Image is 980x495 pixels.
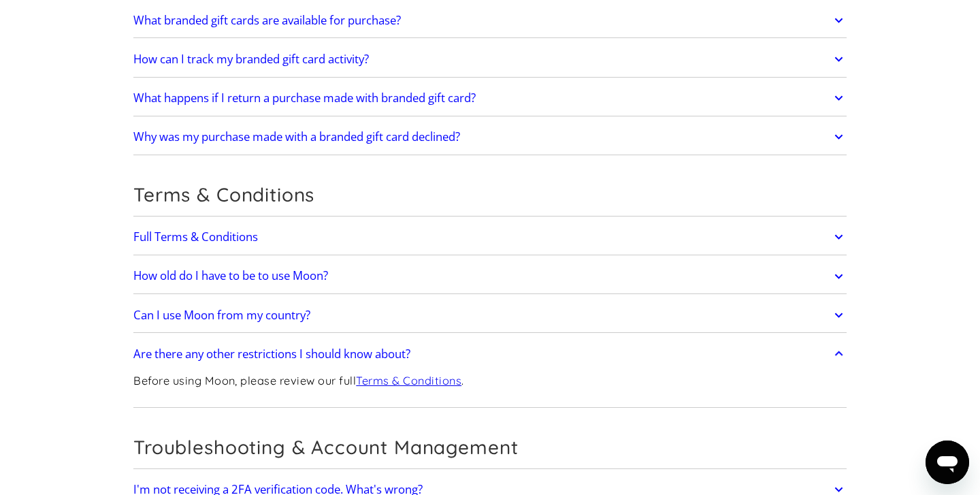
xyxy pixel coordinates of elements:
a: Full Terms & Conditions [133,223,847,251]
a: How old do I have to be to use Moon? [133,262,847,291]
h2: Troubleshooting & Account Management [133,436,847,459]
h2: What happens if I return a purchase made with branded gift card? [133,91,476,105]
a: Terms & Conditions [356,374,461,387]
h2: How can I track my branded gift card activity? [133,52,369,66]
a: What happens if I return a purchase made with branded gift card? [133,84,847,112]
h2: Why was my purchase made with a branded gift card declined? [133,130,460,144]
p: Before using Moon, please review our full . [133,372,464,389]
a: Why was my purchase made with a branded gift card declined? [133,123,847,151]
a: How can I track my branded gift card activity? [133,45,847,74]
h2: How old do I have to be to use Moon? [133,269,328,283]
h2: Are there any other restrictions I should know about? [133,347,410,361]
a: What branded gift cards are available for purchase? [133,6,847,35]
h2: What branded gift cards are available for purchase? [133,14,401,27]
h2: Full Terms & Conditions [133,230,258,244]
a: Can I use Moon from my country? [133,301,847,330]
a: Are there any other restrictions I should know about? [133,340,847,368]
h2: Terms & Conditions [133,183,847,206]
h2: Can I use Moon from my country? [133,308,310,322]
iframe: Button to launch messaging window [926,441,969,484]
